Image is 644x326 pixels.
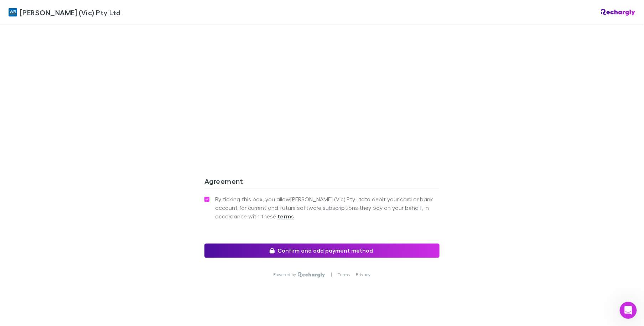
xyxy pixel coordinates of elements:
iframe: Intercom live chat [620,302,637,319]
span: By ticking this box, you allow [PERSON_NAME] (Vic) Pty Ltd to debit your card or bank account for... [215,195,440,221]
strong: terms [277,213,294,220]
a: Privacy [356,272,371,278]
a: Terms [338,272,350,278]
img: William Buck (Vic) Pty Ltd's Logo [9,8,17,17]
button: Confirm and add payment method [204,244,440,258]
span: [PERSON_NAME] (Vic) Pty Ltd [20,7,120,18]
img: Rechargly Logo [298,272,325,278]
h3: Agreement [204,177,440,188]
p: Powered by [273,272,298,278]
p: | [331,272,332,278]
img: Rechargly Logo [601,9,635,16]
